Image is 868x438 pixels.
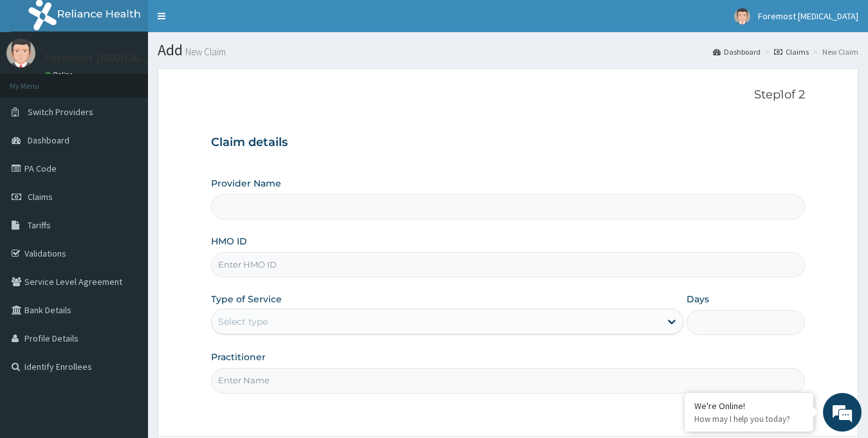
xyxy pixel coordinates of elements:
label: Practitioner [211,351,266,363]
div: We're Online! [694,400,804,412]
span: Claims [28,191,53,203]
input: Enter Name [211,368,806,393]
label: Type of Service [211,293,282,306]
input: Enter HMO ID [211,252,806,277]
a: Dashboard [713,46,761,57]
label: Days [687,293,709,306]
h3: Claim details [211,136,806,150]
p: Step 1 of 2 [211,88,806,102]
span: Switch Providers [28,106,93,118]
div: Select type [218,315,268,328]
label: HMO ID [211,235,247,248]
span: Tariffs [28,219,51,231]
a: Online [45,70,76,79]
a: Claims [774,46,809,57]
span: Dashboard [28,134,69,146]
p: Foremost [MEDICAL_DATA] [45,52,180,64]
li: New Claim [810,46,858,57]
img: User Image [734,8,750,24]
label: Provider Name [211,177,281,190]
img: User Image [6,39,35,68]
p: How may I help you today? [694,414,804,424]
span: Foremost [MEDICAL_DATA] [758,10,858,22]
small: New Claim [183,47,226,57]
h1: Add [158,42,858,59]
